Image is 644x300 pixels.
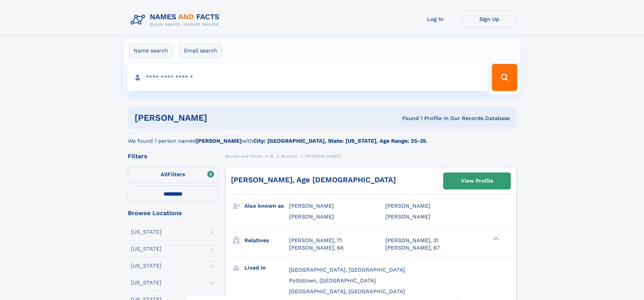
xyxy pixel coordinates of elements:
[461,173,493,189] div: View Profile
[244,262,289,274] h3: Lived in
[444,173,510,189] a: View Profile
[385,203,430,209] span: [PERSON_NAME]
[289,237,342,244] a: [PERSON_NAME], 71
[385,213,430,220] span: [PERSON_NAME]
[462,11,517,27] a: Sign Up
[244,200,289,212] h3: Also known as
[196,138,242,144] b: [PERSON_NAME]
[281,154,297,159] span: Murazzi
[305,154,341,159] span: [PERSON_NAME]
[128,11,225,29] img: Logo Names and Facts
[289,267,405,273] span: [GEOGRAPHIC_DATA], [GEOGRAPHIC_DATA]
[305,115,510,122] div: Found 1 Profile In Our Records Database
[180,44,222,58] label: Email search
[289,288,405,295] span: [GEOGRAPHIC_DATA], [GEOGRAPHIC_DATA]
[231,176,396,184] a: [PERSON_NAME], Age [DEMOGRAPHIC_DATA]
[161,171,168,178] span: All
[289,213,334,220] span: [PERSON_NAME]
[270,152,273,160] a: M
[492,64,517,91] button: Search Button
[135,114,305,122] h1: [PERSON_NAME]
[270,154,273,159] span: M
[225,152,262,160] a: Names and Facts
[289,277,376,284] span: Pottstown, [GEOGRAPHIC_DATA]
[131,246,162,252] div: [US_STATE]
[128,153,218,159] div: Filters
[385,244,440,252] a: [PERSON_NAME], 67
[131,280,162,285] div: [US_STATE]
[244,235,289,246] h3: Relatives
[131,229,162,235] div: [US_STATE]
[253,138,426,144] b: City: [GEOGRAPHIC_DATA], State: [US_STATE], Age Range: 25-35
[289,203,334,209] span: [PERSON_NAME]
[129,44,172,58] label: Name search
[408,11,462,27] a: Log In
[385,237,438,244] a: [PERSON_NAME], 31
[281,152,297,160] a: Murazzi
[131,263,162,269] div: [US_STATE]
[128,129,517,145] div: We found 1 person named with .
[492,236,500,241] div: ❯
[289,244,344,252] a: [PERSON_NAME], 66
[127,64,489,91] input: search input
[128,210,218,216] div: Browse Locations
[128,167,218,183] label: Filters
